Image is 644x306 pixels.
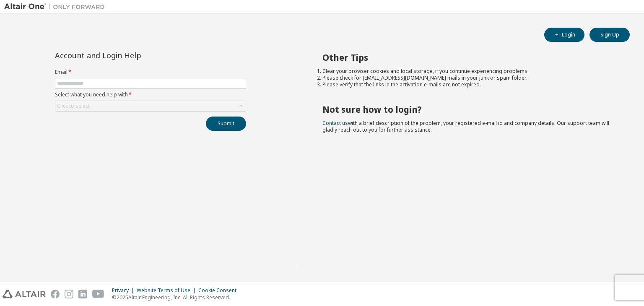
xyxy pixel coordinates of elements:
div: Website Terms of Use [137,287,198,294]
li: Clear your browser cookies and local storage, if you continue experiencing problems. [322,68,615,75]
h2: Other Tips [322,52,615,63]
div: Account and Login Help [55,52,208,59]
label: Select what you need help with [55,91,246,98]
div: Click to select [55,101,246,111]
p: © 2025 Altair Engineering, Inc. All Rights Reserved. [112,294,241,301]
button: Submit [206,117,246,131]
li: Please verify that the links in the activation e-mails are not expired. [322,81,615,88]
img: facebook.svg [51,290,60,298]
button: Login [544,28,584,42]
li: Please check for [EMAIL_ADDRESS][DOMAIN_NAME] mails in your junk or spam folder. [322,75,615,81]
div: Cookie Consent [198,287,241,294]
div: Privacy [112,287,137,294]
button: Sign Up [589,28,630,42]
img: altair_logo.svg [3,290,46,298]
span: with a brief description of the problem, your registered e-mail id and company details. Our suppo... [322,119,609,133]
img: youtube.svg [92,290,104,298]
img: linkedin.svg [78,290,87,298]
label: Email [55,69,246,75]
img: instagram.svg [65,290,73,298]
img: Altair One [4,3,109,11]
a: Contact us [322,119,348,127]
h2: Not sure how to login? [322,104,615,115]
div: Click to select [57,103,90,109]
